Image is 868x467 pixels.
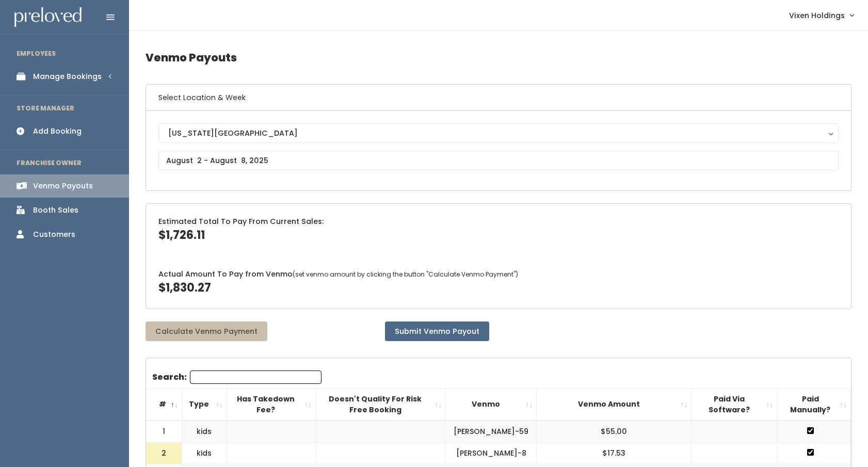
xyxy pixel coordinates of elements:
div: Actual Amount To Pay from Venmo [146,256,851,309]
td: 2 [146,443,182,464]
td: $17.53 [537,443,692,464]
span: (set venmo amount by clicking the button "Calculate Venmo Payment") [293,270,518,279]
td: 1 [146,421,182,443]
th: Venmo Amount: activate to sort column ascending [537,388,692,421]
button: Calculate Venmo Payment [146,321,267,341]
th: #: activate to sort column descending [146,388,182,421]
div: Manage Bookings [33,71,102,82]
th: Venmo: activate to sort column ascending [446,388,537,421]
td: kids [182,421,227,443]
img: preloved logo [14,7,82,27]
th: Has Takedown Fee?: activate to sort column ascending [227,388,315,421]
div: Estimated Total To Pay From Current Sales: [146,204,851,256]
div: [US_STATE][GEOGRAPHIC_DATA] [168,127,829,139]
span: $1,830.27 [158,280,211,296]
label: Search: [152,371,322,384]
input: Search: [190,371,322,384]
td: $55.00 [537,421,692,443]
a: Vixen Holdings [779,4,864,26]
span: $1,726.11 [158,227,205,243]
div: Add Booking [33,126,82,137]
h4: Venmo Payouts [146,43,851,72]
h6: Select Location & Week [146,85,851,111]
button: Submit Venmo Payout [385,321,489,341]
div: Booth Sales [33,205,78,216]
th: Type: activate to sort column ascending [182,388,227,421]
th: Paid Via Software?: activate to sort column ascending [692,388,777,421]
th: Doesn't Quality For Risk Free Booking : activate to sort column ascending [315,388,445,421]
div: Customers [33,229,75,240]
th: Paid Manually?: activate to sort column ascending [777,388,851,421]
td: [PERSON_NAME]-8 [446,443,537,464]
span: Vixen Holdings [789,10,845,21]
button: [US_STATE][GEOGRAPHIC_DATA] [158,123,839,143]
input: August 2 - August 8, 2025 [158,151,839,170]
div: Venmo Payouts [33,181,93,191]
td: [PERSON_NAME]-59 [446,421,537,443]
td: kids [182,443,227,464]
